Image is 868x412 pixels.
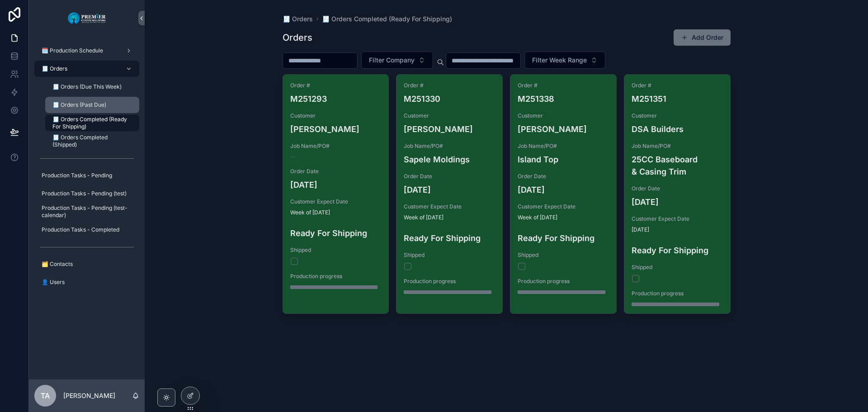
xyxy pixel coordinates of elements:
[674,29,731,46] button: Add Order
[518,184,609,196] h4: [DATE]
[34,274,139,290] a: 👤 Users
[518,214,609,221] span: Week of [DATE]
[404,82,495,89] span: Order #
[42,204,130,219] span: Production Tasks - Pending (test- calendar)
[632,153,723,178] h4: 25CC Baseboard & Casing Trim
[632,196,723,208] h4: [DATE]
[404,142,495,150] span: Job Name/PO#
[42,260,73,268] span: 🗂️ Contacts
[404,112,495,119] span: Customer
[518,112,609,119] span: Customer
[396,74,503,314] a: Order #M251330Customer[PERSON_NAME]Job Name/PO#Sapele MoldingsOrder Date[DATE]Customer Expect Dat...
[283,74,389,314] a: Order #M251293Customer[PERSON_NAME]Job Name/PO#--Order Date[DATE]Customer Expect DateWeek of [DAT...
[34,61,139,77] a: 🧾 Orders
[624,74,731,314] a: Order #M251351CustomerDSA BuildersJob Name/PO#25CC Baseboard & Casing TrimOrder Date[DATE]Custome...
[290,168,382,175] span: Order Date
[404,251,495,259] span: Shipped
[29,36,145,302] div: scrollable content
[63,391,115,400] p: [PERSON_NAME]
[45,79,139,95] a: 🧾 Orders (Due This Week)
[45,115,139,131] a: 🧾 Orders Completed (Ready For Shipping)
[290,198,382,205] span: Customer Expect Date
[290,179,382,191] h4: [DATE]
[404,184,495,196] h4: [DATE]
[322,14,452,24] a: 🧾 Orders Completed (Ready For Shipping)
[632,123,723,135] h4: DSA Builders
[52,83,122,90] span: 🧾 Orders (Due This Week)
[42,190,127,197] span: Production Tasks - Pending (test)
[524,52,605,69] button: Select Button
[34,204,139,220] a: Production Tasks - Pending (test- calendar)
[518,123,609,135] h4: [PERSON_NAME]
[42,172,112,179] span: Production Tasks - Pending
[404,203,495,210] span: Customer Expect Date
[42,65,67,72] span: 🧾 Orders
[283,14,313,24] a: 🧾 Orders
[510,74,617,314] a: Order #M251338Customer[PERSON_NAME]Job Name/PO#Island TopOrder Date[DATE]Customer Expect DateWeek...
[42,226,119,233] span: Production Tasks - Completed
[290,227,382,239] h4: Ready For Shipping
[632,244,723,256] h4: Ready For Shipping
[290,112,382,119] span: Customer
[632,82,723,89] span: Order #
[518,93,609,105] h4: M251338
[52,101,106,109] span: 🧾 Orders (Past Due)
[41,390,50,401] span: TA
[518,278,609,285] span: Production progress
[290,153,296,161] span: --
[52,134,130,148] span: 🧾 Orders Completed (Shipped)
[290,93,382,105] h4: M251293
[34,256,139,272] a: 🗂️ Contacts
[42,47,103,54] span: 🗓️ Production Schedule
[632,290,723,297] span: Production progress
[404,278,495,285] span: Production progress
[290,123,382,135] h4: [PERSON_NAME]
[290,142,382,150] span: Job Name/PO#
[404,173,495,180] span: Order Date
[518,203,609,210] span: Customer Expect Date
[404,232,495,244] h4: Ready For Shipping
[632,112,723,119] span: Customer
[290,209,382,216] span: Week of [DATE]
[34,185,139,202] a: Production Tasks - Pending (test)
[404,214,495,221] span: Week of [DATE]
[404,93,495,105] h4: M251330
[34,43,139,59] a: 🗓️ Production Schedule
[34,222,139,238] a: Production Tasks - Completed
[34,167,139,184] a: Production Tasks - Pending
[518,82,609,89] span: Order #
[518,142,609,150] span: Job Name/PO#
[290,246,382,254] span: Shipped
[632,93,723,105] h4: M251351
[290,273,382,280] span: Production progress
[632,264,723,271] span: Shipped
[532,56,587,65] span: Filter Week Range
[369,56,415,65] span: Filter Company
[404,123,495,135] h4: [PERSON_NAME]
[45,133,139,149] a: 🧾 Orders Completed (Shipped)
[67,11,107,25] img: App logo
[518,232,609,244] h4: Ready For Shipping
[632,226,723,233] span: [DATE]
[632,215,723,223] span: Customer Expect Date
[283,31,312,44] h1: Orders
[632,185,723,192] span: Order Date
[518,251,609,259] span: Shipped
[361,52,433,69] button: Select Button
[404,153,495,166] h4: Sapele Moldings
[290,82,382,89] span: Order #
[632,142,723,150] span: Job Name/PO#
[52,116,130,130] span: 🧾 Orders Completed (Ready For Shipping)
[42,279,65,286] span: 👤 Users
[518,173,609,180] span: Order Date
[518,153,609,166] h4: Island Top
[45,97,139,113] a: 🧾 Orders (Past Due)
